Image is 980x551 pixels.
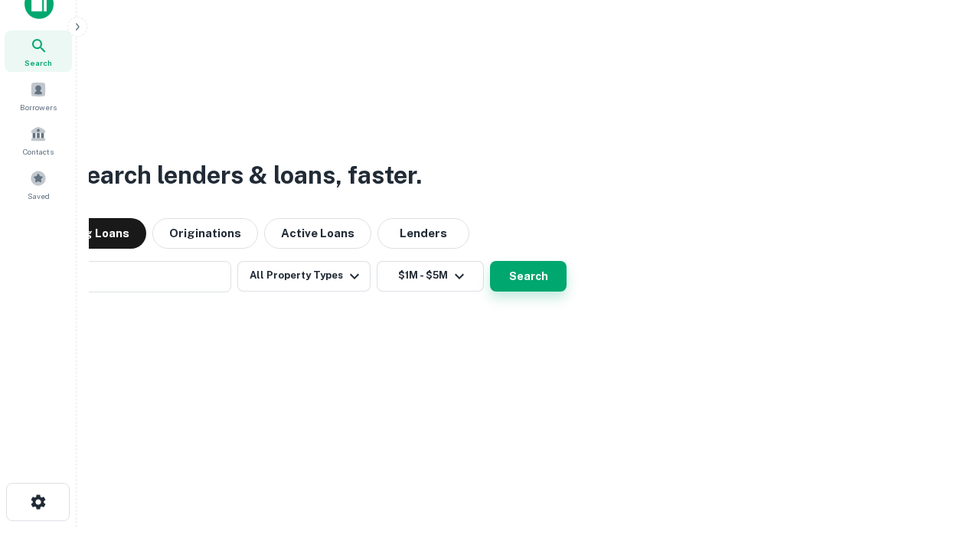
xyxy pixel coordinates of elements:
[377,261,484,292] button: $1M - $5M
[152,218,258,249] button: Originations
[490,261,567,292] button: Search
[70,157,422,194] h3: Search lenders & loans, faster.
[264,218,371,249] button: Active Loans
[5,75,72,116] a: Borrowers
[20,101,57,113] span: Borrowers
[23,145,54,158] span: Contacts
[903,429,980,502] iframe: Chat Widget
[5,164,72,205] a: Saved
[5,31,72,72] a: Search
[28,190,50,202] span: Saved
[5,119,72,161] a: Contacts
[24,57,52,69] span: Search
[377,218,469,249] button: Lenders
[237,261,371,292] button: All Property Types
